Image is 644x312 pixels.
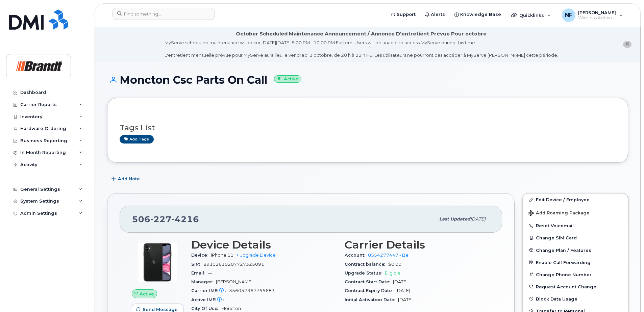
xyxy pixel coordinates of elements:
span: — [227,297,231,302]
span: 227 [150,214,172,224]
span: Contract balance [345,262,388,267]
button: Add Roaming Package [523,206,628,219]
span: Active [140,291,154,297]
a: Edit Device / Employee [523,193,628,206]
span: Contract Expiry Date [345,288,396,293]
span: Manager [191,279,216,284]
span: [DATE] [396,288,410,293]
img: iPhone_11.jpg [137,242,178,283]
button: Request Account Change [523,281,628,293]
span: Enable Call Forwarding [536,260,591,265]
button: close notification [623,41,631,48]
h3: Tags List [120,124,616,132]
span: Add Roaming Package [528,210,590,217]
a: 0554277447 - Bell [368,253,411,258]
span: Last updated [439,216,470,222]
h3: Device Details [191,239,337,251]
h1: Moncton Csc Parts On Call [107,74,628,86]
span: iPhone 11 [211,253,233,258]
span: Add Note [118,176,140,182]
small: Active [274,75,301,83]
span: Active IMEI [191,297,227,302]
span: [DATE] [393,279,407,284]
button: Add Note [107,173,146,185]
span: Account [345,253,368,258]
span: Eligible [385,270,401,276]
span: $0.00 [388,262,401,267]
span: Upgrade Status [345,270,385,276]
button: Block Data Usage [523,293,628,305]
span: 4216 [172,214,199,224]
a: Add tags [120,135,154,144]
span: Moncton [221,306,241,311]
span: Change Plan / Features [536,248,591,253]
button: Change SIM Card [523,232,628,244]
span: Contract Start Date [345,279,393,284]
span: Device [191,253,211,258]
h3: Carrier Details [345,239,490,251]
span: Initial Activation Date [345,297,398,302]
span: [DATE] [398,297,413,302]
span: City Of Use [191,306,221,311]
div: MyServe scheduled maintenance will occur [DATE][DATE] 8:00 PM - 10:00 PM Eastern. Users will be u... [165,40,558,58]
button: Change Plan / Features [523,244,628,256]
button: Change Phone Number [523,268,628,281]
span: [PERSON_NAME] [216,279,252,284]
span: SIM [191,262,203,267]
div: October Scheduled Maintenance Announcement / Annonce D'entretient Prévue Pour octobre [236,30,487,37]
span: 506 [132,214,199,224]
span: Email [191,270,208,276]
span: Carrier IMEI [191,288,229,293]
span: 89302610207727325091 [203,262,264,267]
span: 356057367755683 [229,288,275,293]
button: Enable Call Forwarding [523,256,628,268]
a: + Upgrade Device [236,253,276,258]
span: — [208,270,212,276]
button: Reset Voicemail [523,219,628,232]
span: [DATE] [470,216,486,222]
